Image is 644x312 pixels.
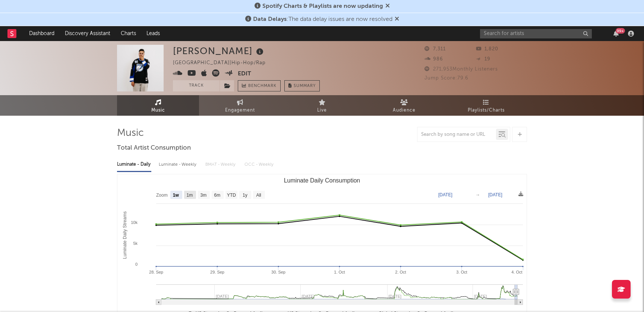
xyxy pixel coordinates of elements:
[131,220,138,225] text: 10k
[395,270,406,274] text: 2. Oct
[480,29,592,38] input: Search for artists
[334,270,345,274] text: 1. Oct
[256,193,261,198] text: All
[201,193,207,198] text: 3m
[187,193,193,198] text: 1m
[445,95,527,116] a: Playlists/Charts
[227,193,236,198] text: YTD
[262,3,383,9] span: Spotify Charts & Playlists are now updating
[151,106,165,115] span: Music
[395,16,399,22] span: Dismiss
[476,57,490,62] span: 19
[24,26,60,41] a: Dashboard
[225,106,255,115] span: Engagement
[271,270,285,274] text: 30. Sep
[253,16,287,22] span: Data Delays
[173,45,265,57] div: [PERSON_NAME]
[424,47,446,52] span: 7,311
[238,80,281,91] a: Benchmark
[243,193,247,198] text: 1y
[117,158,151,171] div: Luminate - Daily
[284,177,360,184] text: Luminate Daily Consumption
[476,47,498,52] span: 1,820
[468,106,505,115] span: Playlists/Charts
[393,106,416,115] span: Audience
[238,69,251,79] button: Edit
[141,26,165,41] a: Leads
[488,192,502,197] text: [DATE]
[116,26,141,41] a: Charts
[173,193,179,198] text: 1w
[159,158,198,171] div: Luminate - Weekly
[173,80,220,91] button: Track
[133,241,138,246] text: 5k
[117,144,191,153] span: Total Artist Consumption
[284,80,320,91] button: Summary
[363,95,445,116] a: Audience
[156,193,168,198] text: Zoom
[281,95,363,116] a: Live
[438,192,452,197] text: [DATE]
[210,270,224,274] text: 29. Sep
[616,28,625,34] div: 99 +
[456,270,467,274] text: 3. Oct
[117,95,199,116] a: Music
[214,193,221,198] text: 6m
[294,84,316,88] span: Summary
[173,59,274,68] div: [GEOGRAPHIC_DATA] | Hip-Hop/Rap
[424,76,468,81] span: Jump Score: 79.6
[149,270,163,274] text: 28. Sep
[385,3,390,9] span: Dismiss
[417,132,496,138] input: Search by song name or URL
[511,270,522,274] text: 4. Oct
[476,192,480,197] text: →
[122,211,127,259] text: Luminate Daily Streams
[424,67,498,72] span: 271,953 Monthly Listeners
[253,16,392,22] span: : The data delay issues are now resolved
[424,57,443,62] span: 986
[199,95,281,116] a: Engagement
[613,31,619,37] button: 99+
[317,106,327,115] span: Live
[60,26,116,41] a: Discovery Assistant
[135,262,138,266] text: 0
[248,82,277,91] span: Benchmark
